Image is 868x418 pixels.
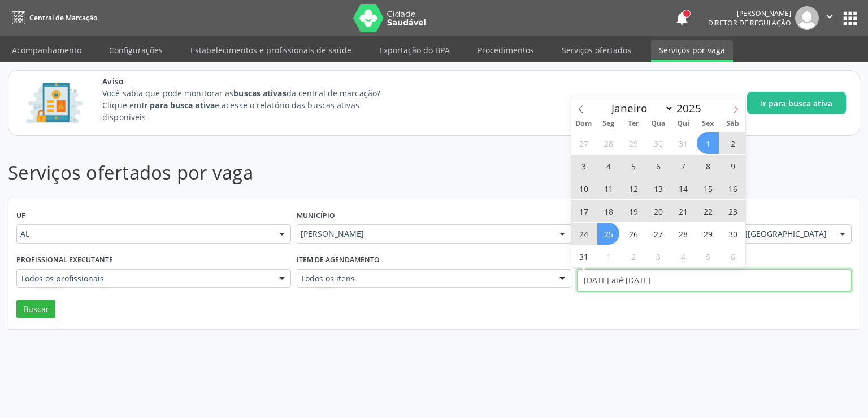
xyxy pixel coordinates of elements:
span: Julho 31, 2025 [672,132,694,154]
span: Todos os profissionais [20,273,268,284]
a: Acompanhamento [4,40,89,60]
select: Month [606,100,674,116]
span: Agosto 19, 2025 [622,200,644,222]
span: Setembro 6, 2025 [722,245,744,267]
img: img [795,6,819,30]
div: [PERSON_NAME] [708,8,791,18]
span: Agosto 3, 2025 [572,155,594,177]
span: Julho 28, 2025 [597,132,619,154]
img: Imagem de CalloutCard [22,78,86,129]
input: Selecione um intervalo [577,269,852,292]
span: Agosto 18, 2025 [597,200,619,222]
a: Configurações [101,40,171,60]
span: Central de Marcação [29,13,97,23]
p: Serviços ofertados por vaga [8,159,605,187]
span: Agosto 20, 2025 [647,200,669,222]
p: Você sabia que pode monitorar as da central de marcação? Clique em e acesse o relatório das busca... [102,87,401,123]
span: Diretor de regulação [708,18,791,28]
span: Agosto 6, 2025 [647,155,669,177]
a: Central de Marcação [8,8,97,27]
input: Year [674,101,711,116]
span: Agosto 29, 2025 [697,223,719,245]
span: Agosto 16, 2025 [722,177,744,199]
a: Procedimentos [470,40,542,60]
span: Agosto 17, 2025 [572,200,594,222]
span: Agosto 30, 2025 [722,223,744,245]
span: Todos os itens [301,273,548,284]
span: Agosto 11, 2025 [597,177,619,199]
strong: buscas ativas [233,88,286,99]
span: Agosto 8, 2025 [697,155,719,177]
span: Sáb [721,120,745,127]
span: Qua [646,120,671,127]
span: Setembro 4, 2025 [672,245,694,267]
span: Ir para busca ativa [761,97,832,109]
span: Agosto 14, 2025 [672,177,694,199]
span: Dom [571,120,596,127]
span: Agosto 15, 2025 [697,177,719,199]
span: Setembro 5, 2025 [697,245,719,267]
label: UF [16,207,25,225]
button: Buscar [16,300,55,319]
a: Exportação do BPA [371,40,458,60]
span: Agosto 5, 2025 [622,155,644,177]
span: Sex [696,120,721,127]
i:  [823,10,836,23]
span: Agosto 22, 2025 [697,200,719,222]
span: Seg [596,120,621,127]
span: Agosto 7, 2025 [672,155,694,177]
span: Agosto 9, 2025 [722,155,744,177]
a: Estabelecimentos e profissionais de saúde [183,40,359,60]
span: Agosto 4, 2025 [597,155,619,177]
span: Agosto 21, 2025 [672,200,694,222]
label: Item de agendamento [297,251,380,269]
span: AL [20,228,268,240]
label: Profissional executante [16,251,113,269]
span: Setembro 2, 2025 [622,245,644,267]
button: Ir para busca ativa [747,92,846,114]
button: apps [840,8,860,28]
span: Agosto 24, 2025 [572,223,594,245]
button:  [819,6,840,30]
span: Julho 29, 2025 [622,132,644,154]
a: Serviços ofertados [554,40,639,60]
span: Setembro 3, 2025 [647,245,669,267]
span: Agosto 1, 2025 [697,132,719,154]
button: notifications [674,10,690,26]
span: Agosto 31, 2025 [572,245,594,267]
span: Aviso [102,75,401,87]
span: Setembro 1, 2025 [597,245,619,267]
label: Município [297,207,335,225]
span: Agosto 12, 2025 [622,177,644,199]
a: Serviços por vaga [651,40,733,62]
span: Agosto 13, 2025 [647,177,669,199]
span: Agosto 26, 2025 [622,223,644,245]
span: Julho 27, 2025 [572,132,594,154]
span: Agosto 28, 2025 [672,223,694,245]
span: Agosto 27, 2025 [647,223,669,245]
span: Agosto 25, 2025 [597,223,619,245]
span: Julho 30, 2025 [647,132,669,154]
span: Qui [671,120,696,127]
span: Agosto 23, 2025 [722,200,744,222]
span: Agosto 2, 2025 [722,132,744,154]
span: [PERSON_NAME] [301,228,548,240]
span: Agosto 10, 2025 [572,177,594,199]
span: Ter [621,120,646,127]
strong: Ir para busca ativa [141,100,215,110]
